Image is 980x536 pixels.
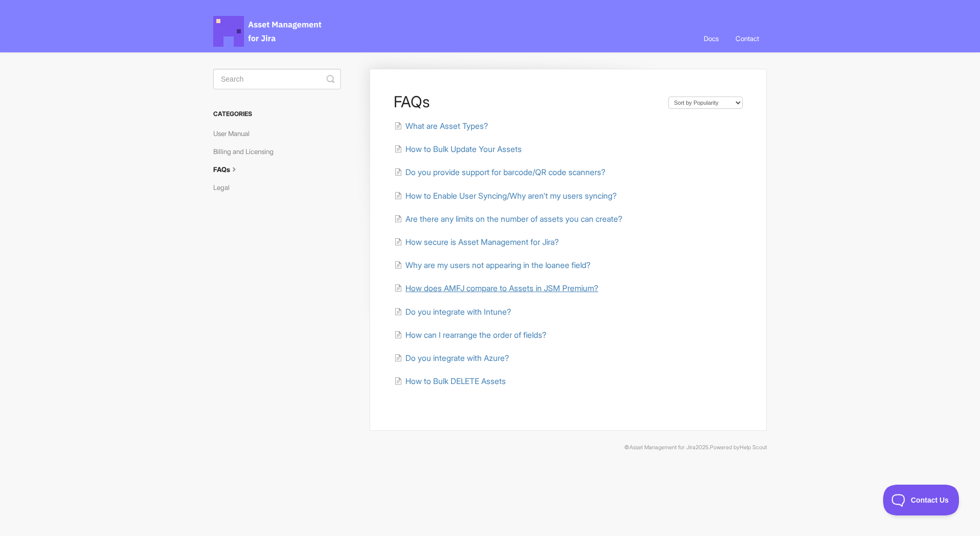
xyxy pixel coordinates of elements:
a: What are Asset Types? [394,121,488,131]
h1: FAQs [394,92,658,111]
a: Billing and Licensing [213,143,281,160]
a: How does AMFJ compare to Assets in JSM Premium? [394,283,598,293]
span: How secure is Asset Management for Jira? [405,237,559,247]
span: Why are my users not appearing in the loanee field? [405,260,590,270]
iframe: Toggle Customer Support [883,485,959,515]
span: Powered by [710,444,767,451]
span: Do you integrate with Intune? [405,307,511,317]
a: Legal [213,179,237,196]
span: Do you provide support for barcode/QR code scanners? [405,167,605,177]
a: Are there any limits on the number of assets you can create? [394,214,622,224]
h3: Categories [213,105,341,123]
a: Help Scout [740,444,767,451]
a: Why are my users not appearing in the loanee field? [394,260,590,270]
a: User Manual [213,125,257,142]
select: Page reloads on selection [668,97,743,109]
span: How to Bulk DELETE Assets [405,376,506,386]
a: How can I rearrange the order of fields? [394,330,546,340]
a: Contact [728,25,767,52]
input: Search [213,69,341,89]
a: Do you integrate with Azure? [394,353,509,363]
a: Do you integrate with Intune? [394,307,511,317]
span: Do you integrate with Azure? [405,353,509,363]
a: FAQs [213,161,247,178]
a: How secure is Asset Management for Jira? [394,237,559,247]
p: © 2025. [213,443,767,452]
span: What are Asset Types? [405,121,488,131]
a: How to Enable User Syncing/Why aren't my users syncing? [394,191,617,201]
a: Do you provide support for barcode/QR code scanners? [394,167,605,177]
a: Docs [696,25,726,52]
a: How to Bulk Update Your Assets [394,144,522,154]
span: How does AMFJ compare to Assets in JSM Premium? [405,283,598,293]
a: Asset Management for Jira [629,444,696,451]
span: How can I rearrange the order of fields? [405,330,546,340]
span: Asset Management for Jira Docs [213,16,323,47]
span: Are there any limits on the number of assets you can create? [405,214,622,224]
a: How to Bulk DELETE Assets [394,376,506,386]
span: How to Bulk Update Your Assets [405,144,522,154]
span: How to Enable User Syncing/Why aren't my users syncing? [405,191,617,201]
